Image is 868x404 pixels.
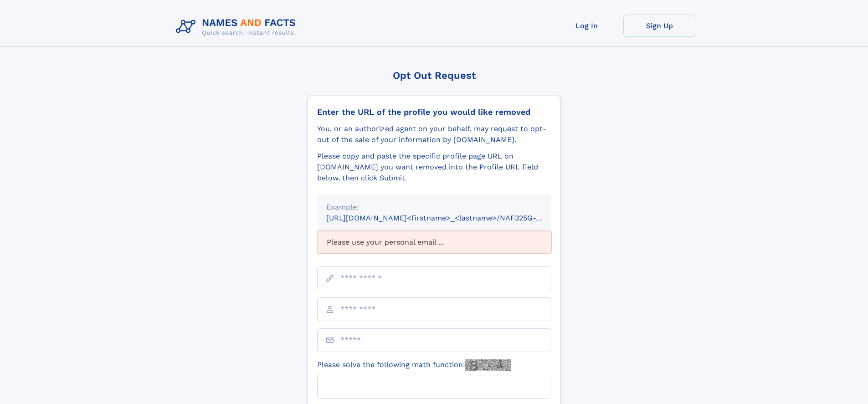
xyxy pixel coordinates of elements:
div: Opt Out Request [308,70,561,81]
small: [URL][DOMAIN_NAME]<firstname>_<lastname>/NAF325G-xxxxxxxx [326,214,569,222]
div: Please use your personal email ... [317,231,551,254]
a: Sign Up [623,15,696,37]
a: Log In [550,15,623,37]
img: Logo Names and Facts [172,15,303,39]
div: Enter the URL of the profile you would like removed [317,107,551,117]
label: Please solve the following math function: [317,359,511,371]
div: Please copy and paste the specific profile page URL on [DOMAIN_NAME] you want removed into the Pr... [317,151,551,184]
div: Example: [326,202,542,213]
div: You, or an authorized agent on your behalf, may request to opt-out of the sale of your informatio... [317,123,551,145]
